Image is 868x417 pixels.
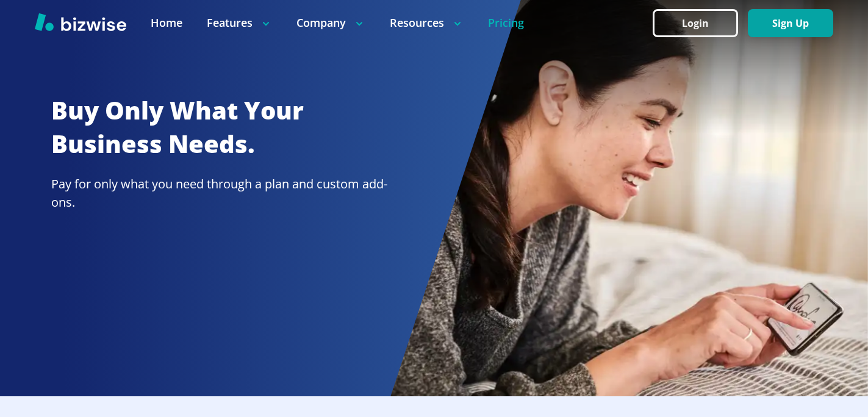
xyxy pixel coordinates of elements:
[653,9,738,37] button: Login
[748,9,833,37] button: Sign Up
[653,18,748,29] a: Login
[748,18,833,29] a: Sign Up
[296,15,365,30] p: Company
[51,94,390,160] h2: Buy Only What Your Business Needs.
[390,15,464,30] p: Resources
[488,15,524,30] a: Pricing
[51,175,390,212] p: Pay for only what you need through a plan and custom add-ons.
[207,15,272,30] p: Features
[35,13,126,31] img: Bizwise Logo
[151,15,182,30] a: Home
